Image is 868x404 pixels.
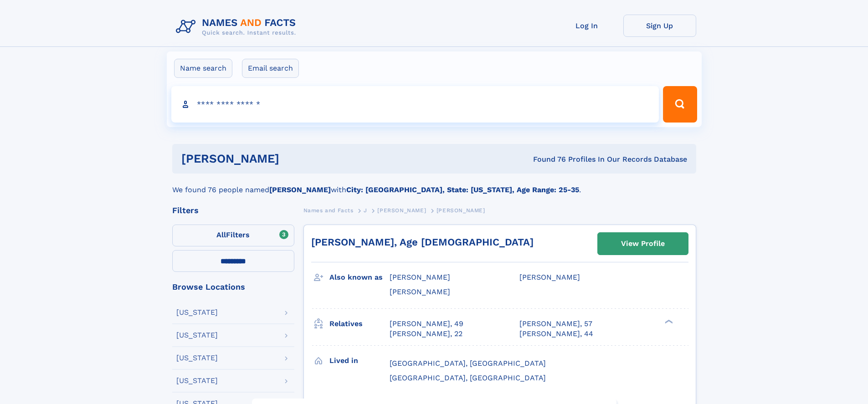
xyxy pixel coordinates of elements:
[172,15,303,39] img: Logo Names and Facts
[519,273,580,281] span: [PERSON_NAME]
[242,59,299,78] label: Email search
[519,319,592,329] a: [PERSON_NAME], 57
[519,329,593,339] a: [PERSON_NAME], 44
[390,319,463,329] a: [PERSON_NAME], 49
[172,283,294,291] div: Browse Locations
[364,205,367,216] a: J
[176,332,218,339] div: [US_STATE]
[364,207,367,214] span: J
[171,86,659,123] input: search input
[172,225,294,246] label: Filters
[406,154,687,164] div: Found 76 Profiles In Our Records Database
[329,353,390,368] h3: Lived in
[663,318,673,324] div: ❯
[377,207,426,214] span: [PERSON_NAME]
[329,270,390,285] h3: Also known as
[176,309,218,316] div: [US_STATE]
[390,273,450,281] span: [PERSON_NAME]
[172,206,294,215] div: Filters
[598,233,688,255] a: View Profile
[176,354,218,362] div: [US_STATE]
[329,316,390,332] h3: Relatives
[663,86,697,123] button: Search Button
[623,15,696,37] a: Sign Up
[172,174,696,195] div: We found 76 people named with .
[390,329,462,339] a: [PERSON_NAME], 22
[621,233,665,254] div: View Profile
[346,185,579,194] b: City: [GEOGRAPHIC_DATA], State: [US_STATE], Age Range: 25-35
[390,373,546,382] span: [GEOGRAPHIC_DATA], [GEOGRAPHIC_DATA]
[311,236,534,248] a: [PERSON_NAME], Age [DEMOGRAPHIC_DATA]
[390,359,546,368] span: [GEOGRAPHIC_DATA], [GEOGRAPHIC_DATA]
[269,185,331,194] b: [PERSON_NAME]
[181,153,406,164] h1: [PERSON_NAME]
[390,287,450,296] span: [PERSON_NAME]
[377,205,426,216] a: [PERSON_NAME]
[303,205,354,216] a: Names and Facts
[437,207,485,214] span: [PERSON_NAME]
[216,230,226,239] span: All
[550,15,623,37] a: Log In
[174,59,232,78] label: Name search
[176,377,218,384] div: [US_STATE]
